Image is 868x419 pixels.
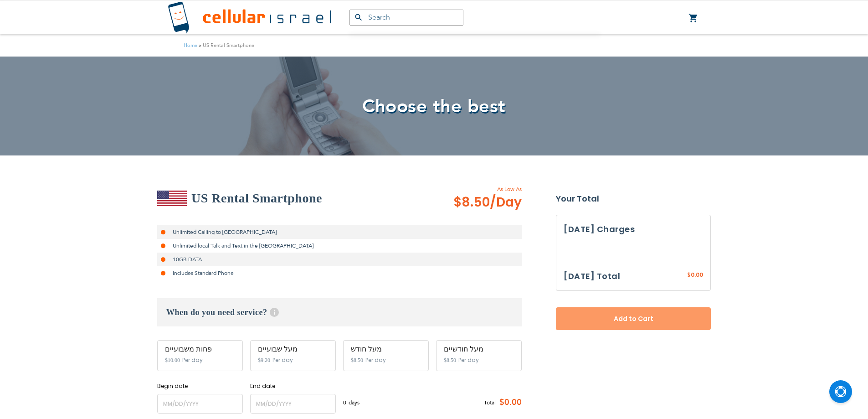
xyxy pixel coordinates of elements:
li: 10GB DATA [157,253,522,266]
span: Per day [272,356,293,364]
h3: [DATE] Charges [564,222,703,236]
span: Per day [365,356,386,364]
img: US Rental Smartphone [157,191,187,206]
span: /Day [490,193,522,212]
span: Total [484,398,496,407]
span: $8.50 [453,193,522,212]
span: $ [687,271,691,279]
input: Search [349,10,463,26]
div: פחות משבועיים [165,345,235,353]
span: Per day [458,356,479,364]
div: מעל חודש [351,345,421,353]
span: Per day [182,356,203,364]
span: $9.20 [258,357,270,363]
span: $10.00 [165,357,180,363]
img: Cellular Israel Logo [168,1,331,34]
span: $8.50 [444,357,456,363]
li: Includes Standard Phone [157,266,522,280]
input: MM/DD/YYYY [157,394,243,414]
div: מעל שבועיים [258,345,328,353]
h2: US Rental Smartphone [191,189,322,207]
li: Unlimited Calling to [GEOGRAPHIC_DATA] [157,225,522,239]
input: MM/DD/YYYY [250,394,336,414]
span: 0.00 [691,271,703,279]
span: As Low As [429,185,522,193]
span: $0.00 [496,396,522,409]
span: $8.50 [351,357,363,363]
label: End date [250,382,336,390]
h3: When do you need service? [157,298,522,326]
h3: [DATE] Total [564,269,620,283]
li: US Rental Smartphone [197,41,254,50]
span: days [349,398,360,407]
li: Unlimited local Talk and Text in the [GEOGRAPHIC_DATA] [157,239,522,253]
span: Choose the best [362,94,506,119]
span: Help [270,308,279,317]
span: 0 [343,398,349,407]
div: מעל חודשיים [444,345,514,353]
label: Begin date [157,382,243,390]
strong: Your Total [556,192,711,206]
a: Home [184,42,197,49]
